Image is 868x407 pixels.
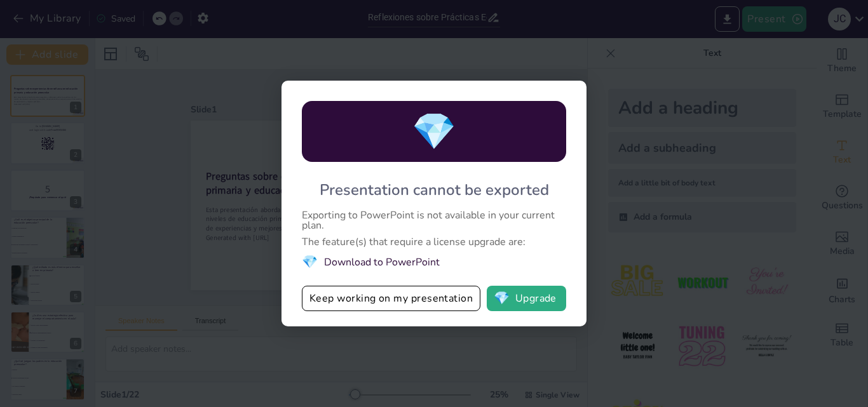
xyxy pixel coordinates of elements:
[302,237,566,247] div: The feature(s) that require a license upgrade are:
[302,253,566,270] li: Download to PowerPoint
[412,107,456,156] span: diamond
[320,180,549,200] div: Presentation cannot be exported
[494,292,510,305] span: diamond
[487,286,566,311] button: diamondUpgrade
[302,253,318,270] span: diamond
[302,210,566,230] div: Exporting to PowerPoint is not available in your current plan.
[302,286,480,311] button: Keep working on my presentation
